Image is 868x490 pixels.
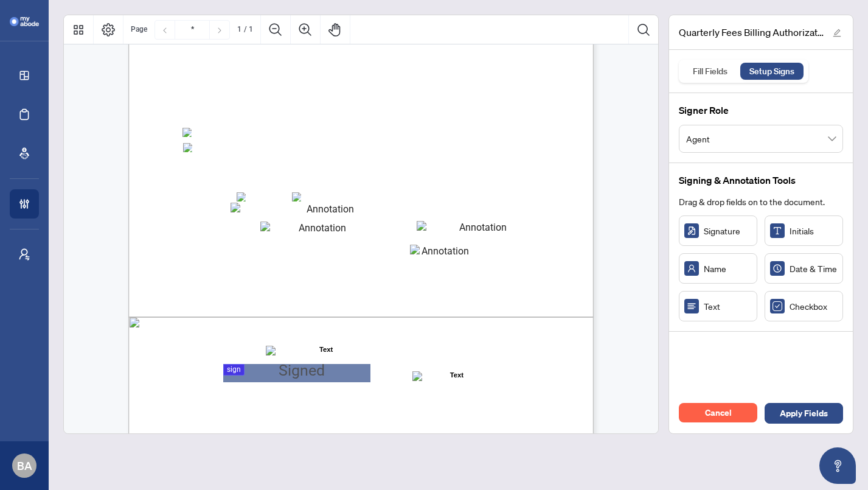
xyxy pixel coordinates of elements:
div: segmented control [679,60,808,83]
article: Drag & drop fields on to the document. [679,195,843,208]
div: Fill Fields [686,63,734,80]
span: Name [704,262,752,275]
button: Open asap [819,447,856,484]
span: Cancel [705,403,732,422]
span: edit [833,29,841,37]
h4: Signer Role [679,103,843,117]
span: Initials [790,224,838,237]
button: Apply Fields [765,403,843,424]
span: Text [704,299,752,313]
span: Signature [704,224,752,237]
button: Cancel [679,403,757,422]
div: Setup Signs [743,63,801,80]
span: Agent [686,127,836,150]
span: Quarterly Fees Billing Authorization 2.pdf [679,25,824,40]
span: Apply Fields [780,404,828,423]
span: Checkbox [790,299,838,313]
span: user-switch [18,248,30,261]
h4: Signing & Annotation Tools [679,173,843,187]
span: BA [17,457,32,474]
span: Date & Time [790,262,838,275]
img: logo [10,17,39,26]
